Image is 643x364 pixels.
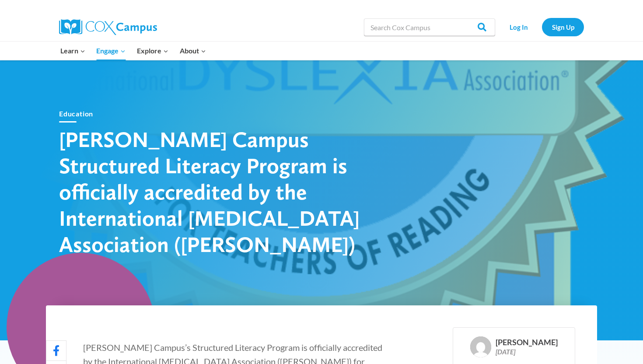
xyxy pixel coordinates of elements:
[364,18,495,36] input: Search Cox Campus
[60,45,85,56] span: Learn
[542,18,584,36] a: Sign Up
[496,347,558,356] div: [DATE]
[59,126,365,257] h1: [PERSON_NAME] Campus Structured Literacy Program is officially accredited by the International [M...
[496,338,558,347] div: [PERSON_NAME]
[96,45,126,56] span: Engage
[55,42,211,60] nav: Primary Navigation
[59,109,93,118] a: Education
[180,45,206,56] span: About
[137,45,168,56] span: Explore
[500,18,538,36] a: Log In
[59,19,157,35] img: Cox Campus
[500,18,584,36] nav: Secondary Navigation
